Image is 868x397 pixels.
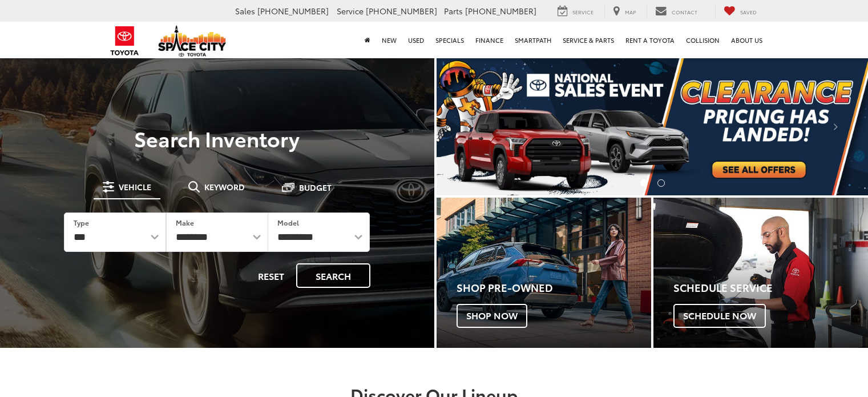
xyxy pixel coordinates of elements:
[437,198,651,348] div: Toyota
[257,5,329,17] span: [PHONE_NUMBER]
[715,5,765,18] a: My Saved Vehicles
[740,8,757,15] span: Saved
[572,8,594,15] span: Service
[620,22,680,58] a: Rent a Toyota
[640,179,648,187] li: Go to slide number 1.
[625,8,636,15] span: Map
[557,22,620,58] a: Service & Parts
[204,183,245,191] span: Keyword
[653,198,868,348] a: Schedule Service Schedule Now
[74,218,89,227] label: Type
[680,22,725,58] a: Collision
[337,5,364,17] span: Service
[402,22,430,58] a: Used
[673,304,766,328] span: Schedule Now
[430,22,470,58] a: Specials
[103,22,146,59] img: Toyota
[119,183,151,191] span: Vehicle
[647,5,706,18] a: Contact
[470,22,509,58] a: Finance
[509,22,557,58] a: SmartPath
[376,22,402,58] a: New
[359,22,376,58] a: Home
[158,25,227,57] img: Space City Toyota
[437,198,651,348] a: Shop Pre-Owned Shop Now
[672,8,697,15] span: Contact
[248,263,294,288] button: Reset
[366,5,437,17] span: [PHONE_NUMBER]
[299,183,332,191] span: Budget
[549,5,602,18] a: Service
[437,80,501,173] button: Click to view previous picture.
[48,127,386,150] h3: Search Inventory
[457,304,527,328] span: Shop Now
[277,218,299,227] label: Model
[465,5,536,17] span: [PHONE_NUMBER]
[604,5,644,18] a: Map
[176,218,194,227] label: Make
[804,80,868,173] button: Click to view next picture.
[657,179,665,187] li: Go to slide number 2.
[653,198,868,348] div: Toyota
[673,282,868,294] h4: Schedule Service
[296,263,370,288] button: Search
[235,5,255,17] span: Sales
[457,282,651,294] h4: Shop Pre-Owned
[444,5,463,17] span: Parts
[725,22,768,58] a: About Us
